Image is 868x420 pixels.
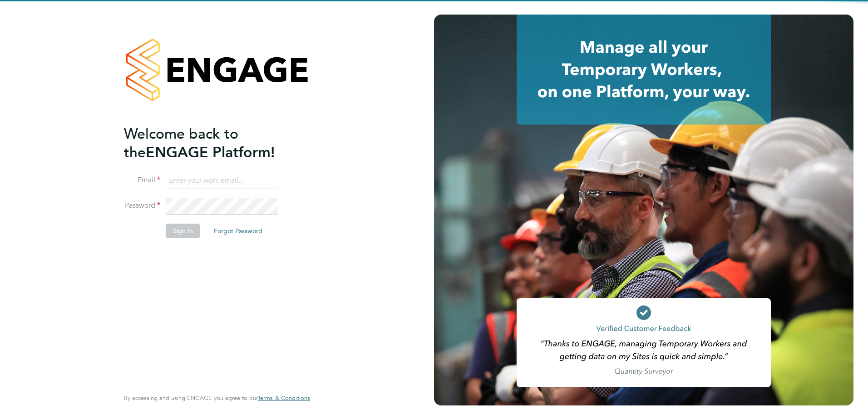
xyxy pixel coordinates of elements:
[124,125,238,161] span: Welcome back to the
[258,394,310,402] span: Terms & Conditions
[166,173,278,189] input: Enter your work email...
[166,224,200,238] button: Sign In
[124,125,301,162] h2: ENGAGE Platform!
[124,201,160,210] label: Password
[207,224,270,238] button: Forgot Password
[124,175,160,185] label: Email
[258,395,310,402] a: Terms & Conditions
[124,394,310,402] span: By accessing and using ENGAGE you agree to our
